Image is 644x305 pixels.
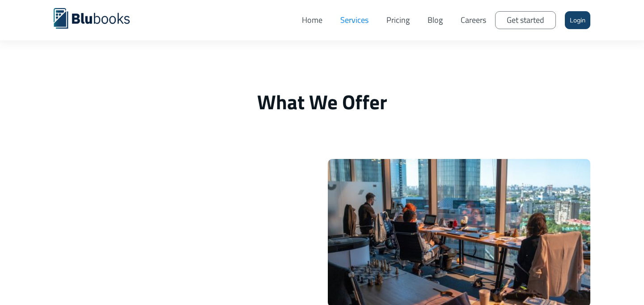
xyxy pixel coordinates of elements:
h1: What We Offer [54,90,590,114]
a: Blog [419,7,452,34]
a: home [54,7,143,29]
a: Services [331,7,377,34]
a: Login [565,11,590,29]
a: Pricing [377,7,419,34]
a: Home [293,7,331,34]
a: Get started [495,11,556,29]
a: Careers [452,7,495,34]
